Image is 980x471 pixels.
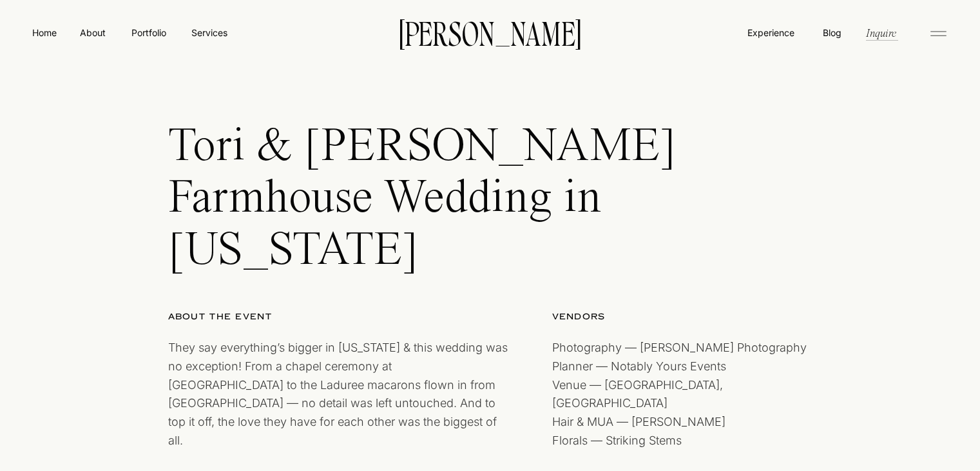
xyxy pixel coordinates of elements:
[78,26,107,39] a: About
[865,25,898,40] a: Inquire
[746,26,796,39] a: Experience
[168,122,699,270] h1: Tori & [PERSON_NAME] Farmhouse Wedding in [US_STATE]
[552,339,820,420] p: Photography — [PERSON_NAME] Photography Planner — Notably Yours Events Venue — [GEOGRAPHIC_DATA],...
[380,19,601,46] a: [PERSON_NAME]
[126,26,171,39] a: Portfolio
[190,26,228,39] a: Services
[168,310,394,324] a: ABout the event
[168,339,508,433] p: They say everything’s bigger in [US_STATE] & this wedding was no exception! From a chapel ceremon...
[820,26,844,39] a: Blog
[30,26,59,39] a: Home
[552,310,778,324] a: Vendors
